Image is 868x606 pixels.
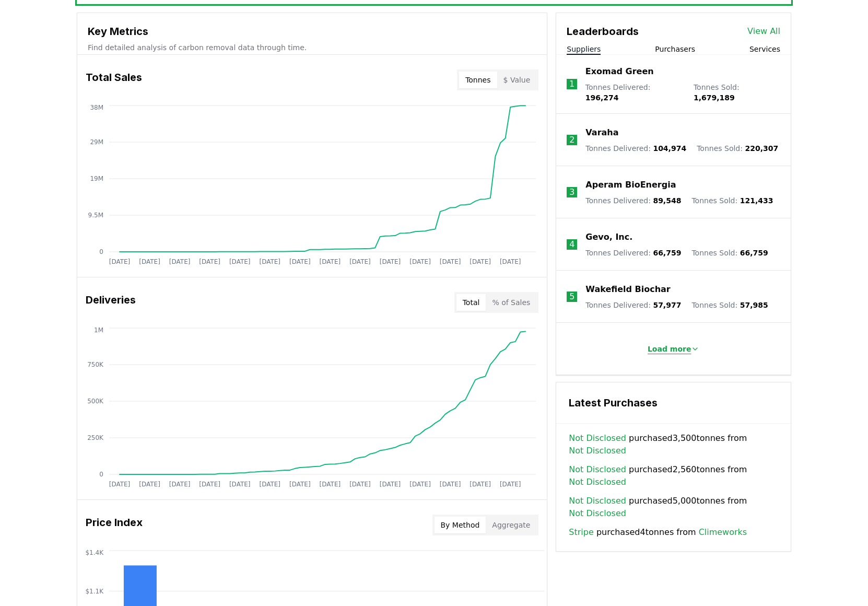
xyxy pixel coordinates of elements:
span: 66,759 [740,249,768,257]
a: Not Disclosed [569,507,626,520]
button: % of Sales [486,294,536,311]
tspan: [DATE] [139,258,160,265]
tspan: 0 [99,471,103,478]
tspan: [DATE] [199,481,220,488]
tspan: $1.1K [85,588,104,595]
p: Tonnes Sold : [691,195,773,206]
h3: Latest Purchases [569,395,778,411]
tspan: [DATE] [470,481,491,488]
p: Load more [648,344,691,354]
tspan: [DATE] [409,258,431,265]
tspan: [DATE] [320,258,341,265]
span: 89,548 [653,196,681,205]
tspan: [DATE] [289,258,311,265]
a: Gevo, Inc. [585,231,632,243]
p: Tonnes Sold : [691,300,768,310]
a: Exomad Green [585,65,654,78]
tspan: [DATE] [169,481,191,488]
p: Tonnes Delivered : [585,195,681,206]
span: purchased 5,000 tonnes from [569,495,778,520]
span: 66,759 [653,249,681,257]
span: 57,977 [653,301,681,309]
tspan: [DATE] [289,481,311,488]
tspan: [DATE] [349,481,371,488]
tspan: [DATE] [109,481,131,488]
span: 121,433 [740,196,773,205]
tspan: 250K [87,434,104,441]
tspan: [DATE] [320,481,341,488]
tspan: [DATE] [500,258,521,265]
p: Tonnes Delivered : [585,82,683,103]
tspan: [DATE] [349,258,371,265]
a: Stripe [569,526,593,539]
tspan: [DATE] [500,481,521,488]
tspan: [DATE] [109,258,131,265]
p: Tonnes Sold : [691,248,768,258]
button: By Method [435,517,486,533]
tspan: 0 [99,248,103,255]
tspan: [DATE] [440,258,461,265]
p: Tonnes Sold : [697,143,778,154]
a: Not Disclosed [569,432,626,445]
span: 57,985 [740,301,768,309]
button: Tonnes [459,72,497,88]
tspan: [DATE] [169,258,191,265]
tspan: [DATE] [470,258,491,265]
tspan: 750K [87,361,104,368]
button: Aggregate [486,517,536,533]
p: Tonnes Delivered : [585,248,681,258]
tspan: [DATE] [409,481,431,488]
h3: Key Metrics [88,24,536,39]
p: 3 [569,186,574,199]
span: purchased 3,500 tonnes from [569,432,778,457]
button: Load more [639,339,708,359]
button: Purchasers [655,44,695,54]
tspan: 38M [90,104,103,111]
a: Not Disclosed [569,476,626,488]
a: Wakefield Biochar [585,283,670,296]
h3: Leaderboards [567,24,639,39]
span: purchased 2,560 tonnes from [569,463,778,488]
p: 2 [569,134,574,146]
a: Climeworks [699,526,747,539]
tspan: [DATE] [259,481,280,488]
tspan: 1M [94,327,103,334]
p: Tonnes Delivered : [585,143,686,154]
p: 1 [569,78,574,90]
tspan: $1.4K [85,549,104,556]
p: Tonnes Sold : [694,82,780,103]
tspan: 500K [87,398,104,405]
a: Aperam BioEnergia [585,179,676,191]
tspan: [DATE] [380,258,401,265]
a: Not Disclosed [569,463,626,476]
tspan: [DATE] [380,481,401,488]
span: 1,679,189 [694,94,735,102]
button: Suppliers [567,44,601,54]
p: 5 [569,290,574,303]
p: Tonnes Delivered : [585,300,681,310]
h3: Deliveries [86,292,136,313]
h3: Total Sales [86,69,142,90]
h3: Price Index [86,515,143,535]
button: Total [456,294,486,311]
a: View All [747,25,780,38]
span: 104,974 [653,144,686,153]
tspan: 19M [90,175,103,182]
tspan: [DATE] [199,258,220,265]
tspan: [DATE] [139,481,160,488]
tspan: [DATE] [259,258,280,265]
tspan: [DATE] [229,481,251,488]
p: Find detailed analysis of carbon removal data through time. [88,42,536,53]
a: Not Disclosed [569,445,626,457]
button: $ Value [497,72,537,88]
button: Services [749,44,780,54]
span: purchased 4 tonnes from [569,526,747,539]
span: 196,274 [585,94,619,102]
tspan: 9.5M [88,212,103,219]
a: Varaha [585,126,618,139]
